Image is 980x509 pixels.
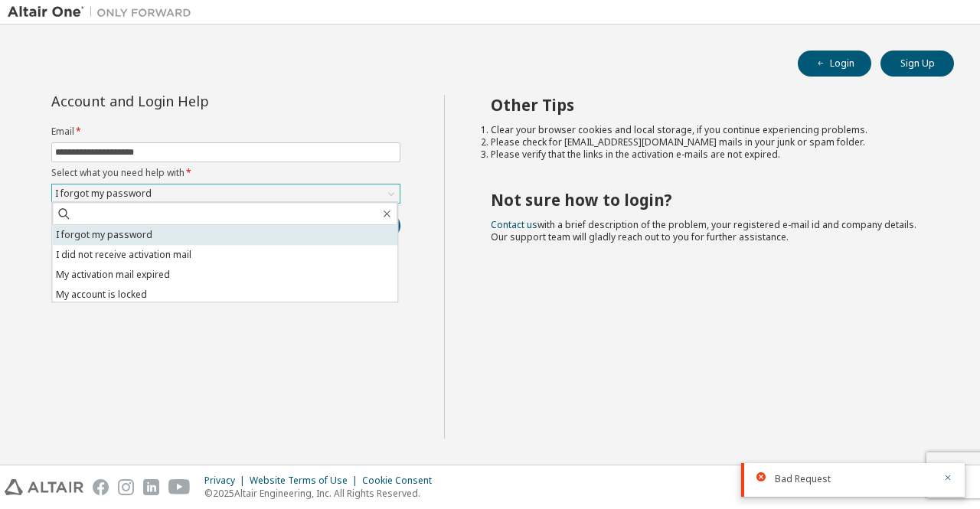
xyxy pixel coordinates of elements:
div: I forgot my password [52,184,400,203]
img: instagram.svg [118,479,134,495]
li: Please verify that the links in the activation e-mails are not expired. [491,148,927,161]
li: Clear your browser cookies and local storage, if you continue experiencing problems. [491,124,927,136]
img: altair_logo.svg [5,479,83,495]
li: I forgot my password [52,225,397,245]
p: © 2025 Altair Engineering, Inc. All Rights Reserved. [204,487,441,500]
label: Select what you need help with [51,167,400,179]
button: Sign Up [880,51,954,77]
a: Contact us [491,218,537,231]
img: linkedin.svg [143,479,159,495]
div: I forgot my password [53,185,154,202]
span: Bad Request [775,473,831,485]
img: facebook.svg [93,479,109,495]
h2: Not sure how to login? [491,190,927,210]
label: Email [51,126,400,138]
div: Privacy [204,475,250,487]
div: Website Terms of Use [250,475,362,487]
button: Login [798,51,871,77]
h2: Other Tips [491,95,927,115]
div: Account and Login Help [51,95,331,107]
img: youtube.svg [168,479,191,495]
span: with a brief description of the problem, your registered e-mail id and company details. Our suppo... [491,218,916,243]
li: Please check for [EMAIL_ADDRESS][DOMAIN_NAME] mails in your junk or spam folder. [491,136,927,148]
img: Altair One [8,5,199,20]
div: Cookie Consent [362,475,441,487]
